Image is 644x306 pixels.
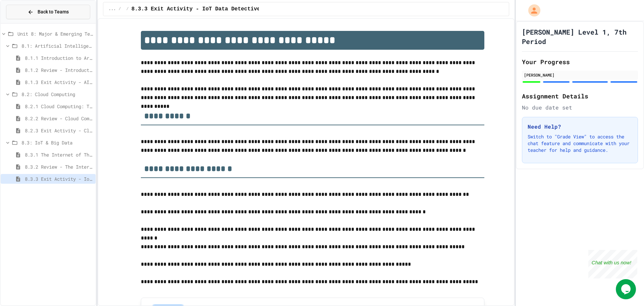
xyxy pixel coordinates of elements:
[522,27,638,46] h1: [PERSON_NAME] Level 1, 7th Period
[522,57,638,67] h2: Your Progress
[521,3,542,18] div: My Account
[528,123,632,131] h3: Need Help?
[25,151,93,158] span: 8.3.1 The Internet of Things and Big Data: Our Connected Digital World
[126,6,129,12] span: /
[21,42,93,49] span: 8.1: Artificial Intelligence Basics
[522,91,638,101] h2: Assignment Details
[528,133,632,154] p: Switch to "Grade View" to access the chat feature and communicate with your teacher for help and ...
[25,163,93,170] span: 8.3.2 Review - The Internet of Things and Big Data
[25,175,93,182] span: 8.3.3 Exit Activity - IoT Data Detective Challenge
[109,6,116,12] span: ...
[25,103,93,110] span: 8.2.1 Cloud Computing: Transforming the Digital World
[25,115,93,122] span: 8.2.2 Review - Cloud Computing
[522,103,638,112] div: No due date set
[616,279,637,299] iframe: chat widget
[38,8,69,15] span: Back to Teams
[17,30,93,37] span: Unit 8: Major & Emerging Technologies
[588,250,637,278] iframe: chat widget
[524,72,636,78] div: [PERSON_NAME]
[25,79,93,86] span: 8.1.3 Exit Activity - AI Detective
[6,5,90,19] button: Back to Teams
[21,139,93,146] span: 8.3: IoT & Big Data
[21,91,93,98] span: 8.2: Cloud Computing
[25,127,93,134] span: 8.2.3 Exit Activity - Cloud Service Detective
[118,6,121,12] span: /
[131,5,292,13] span: 8.3.3 Exit Activity - IoT Data Detective Challenge
[25,54,93,61] span: 8.1.1 Introduction to Artificial Intelligence
[25,67,93,74] span: 8.1.2 Review - Introduction to Artificial Intelligence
